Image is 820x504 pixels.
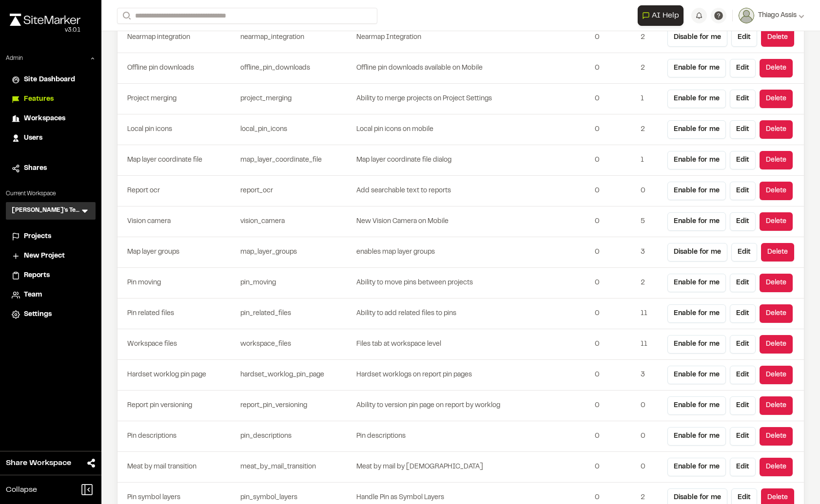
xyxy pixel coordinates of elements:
span: Site Dashboard [24,75,75,85]
td: workspace_files [236,329,356,360]
button: Delete [760,427,793,446]
td: Add searchable text to reports [356,176,591,206]
button: Delete [760,212,793,231]
button: Delete [760,458,793,476]
span: Thiago Assis [758,10,797,21]
td: offline_pin_downloads [236,53,356,84]
td: Map layer coordinate file [117,145,236,176]
td: 5 [637,206,664,237]
button: Edit [730,366,756,384]
td: New Vision Camera on Mobile [356,206,591,237]
button: Disable for me [667,28,727,47]
a: Projects [12,231,90,242]
td: 0 [637,176,664,206]
button: Delete [761,28,794,47]
button: Enable for me [667,59,726,77]
td: meat_by_mail_transition [236,452,356,483]
a: Reports [12,270,90,281]
td: project_merging [236,84,356,114]
h3: [PERSON_NAME]'s Testing [12,206,80,216]
button: Delete [760,396,793,415]
td: 0 [591,391,637,421]
td: 3 [637,237,664,268]
button: Edit [730,90,756,108]
td: Ability to add related files to pins [356,299,591,329]
span: Users [24,133,42,144]
button: Enable for me [667,274,726,292]
td: 2 [637,114,664,145]
img: rebrand.png [10,14,80,26]
a: New Project [12,251,90,261]
td: Ability to merge projects on Project Settings [356,84,591,114]
span: Projects [24,231,51,242]
td: 0 [637,421,664,452]
button: Edit [730,59,756,77]
td: 0 [591,421,637,452]
button: Edit [730,212,756,231]
button: Edit [730,120,756,139]
td: report_ocr [236,176,356,206]
span: Collapse [6,484,37,496]
td: Nearmap Integration [356,22,591,53]
button: Edit [730,182,756,200]
td: Pin descriptions [356,421,591,452]
a: Team [12,290,90,300]
td: 0 [591,84,637,114]
td: Nearmap integration [117,22,236,53]
td: 3 [637,360,664,391]
p: Current Workspace [6,189,96,198]
button: Enable for me [667,458,726,476]
button: Enable for me [667,90,726,108]
td: 0 [591,206,637,237]
td: 1 [637,84,664,114]
p: Admin [6,54,23,63]
span: Share Workspace [6,457,71,469]
td: Pin related files [117,299,236,329]
td: 1 [637,145,664,176]
td: Hardset worklogs on report pin pages [356,360,591,391]
button: Delete [760,120,793,139]
td: nearmap_integration [236,22,356,53]
button: Edit [731,243,757,261]
span: AI Help [652,10,679,21]
td: vision_camera [236,206,356,237]
button: Enable for me [667,212,726,231]
a: Users [12,133,90,144]
button: Thiago Assis [739,8,804,23]
button: Enable for me [667,396,726,415]
td: Report ocr [117,176,236,206]
span: Reports [24,270,50,281]
button: Edit [730,304,756,323]
button: Delete [760,304,793,323]
td: Report pin versioning [117,391,236,421]
td: 0 [591,237,637,268]
td: 0 [591,299,637,329]
td: pin_moving [236,268,356,299]
button: Enable for me [667,151,726,169]
td: enables map layer groups [356,237,591,268]
button: Edit [730,274,756,292]
span: Features [24,94,54,105]
td: hardset_worklog_pin_page [236,360,356,391]
button: Edit [730,427,756,446]
button: Enable for me [667,366,726,384]
button: Edit [730,151,756,169]
button: Disable for me [667,243,727,261]
button: Edit [731,28,757,47]
button: Delete [760,366,793,384]
td: 2 [637,268,664,299]
button: Delete [760,151,793,169]
button: Delete [760,90,793,108]
td: Vision camera [117,206,236,237]
a: Site Dashboard [12,75,90,85]
button: Delete [760,274,793,292]
td: 0 [591,268,637,299]
button: Delete [760,182,793,200]
td: local_pin_icons [236,114,356,145]
td: pin_related_files [236,299,356,329]
td: 0 [591,22,637,53]
button: Enable for me [667,182,726,200]
td: Workspace files [117,329,236,360]
button: Enable for me [667,335,726,354]
td: 0 [591,145,637,176]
